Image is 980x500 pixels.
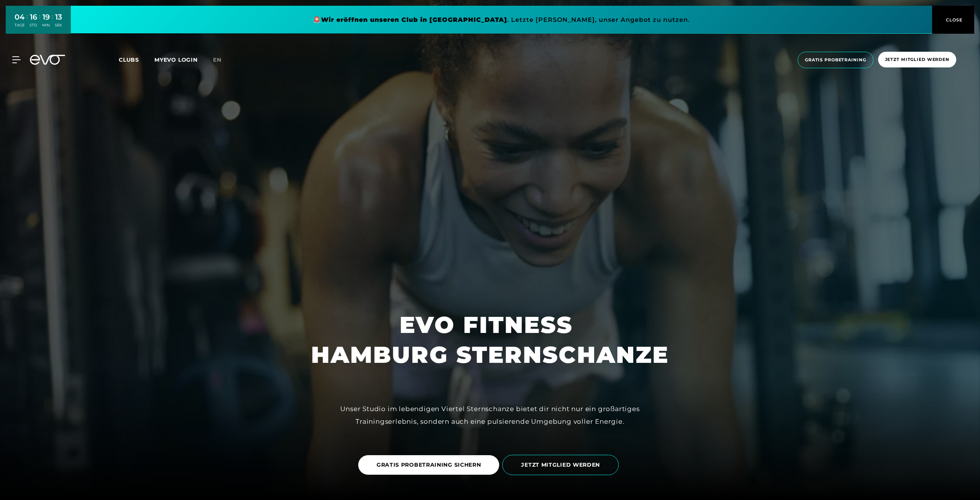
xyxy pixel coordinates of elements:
[502,449,622,481] a: JETZT MITGLIED WERDEN
[119,56,139,63] span: Clubs
[39,12,40,33] div: :
[55,23,62,28] div: SEK
[15,11,25,23] div: 04
[358,449,503,480] a: GRATIS PROBETRAINING SICHERN
[521,461,600,469] span: JETZT MITGLIED WERDEN
[876,52,959,68] a: Jetzt Mitglied werden
[311,310,669,370] h1: EVO FITNESS HAMBURG STERNSCHANZE
[944,16,963,23] span: CLOSE
[213,56,231,64] a: en
[52,12,53,33] div: :
[42,23,50,28] div: MIN
[377,461,481,469] span: GRATIS PROBETRAINING SICHERN
[29,11,37,23] div: 16
[55,11,62,23] div: 13
[885,56,949,63] span: Jetzt Mitglied werden
[213,56,221,63] span: en
[805,57,866,63] span: Gratis Probetraining
[318,403,662,428] div: Unser Studio im lebendigen Viertel Sternschanze bietet dir nicht nur ein großartiges Trainingserl...
[795,52,876,68] a: Gratis Probetraining
[932,6,974,34] button: CLOSE
[154,56,198,63] a: MYEVO LOGIN
[29,23,37,28] div: STD
[15,23,25,28] div: TAGE
[119,56,154,63] a: Clubs
[42,11,50,23] div: 19
[26,12,28,33] div: :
